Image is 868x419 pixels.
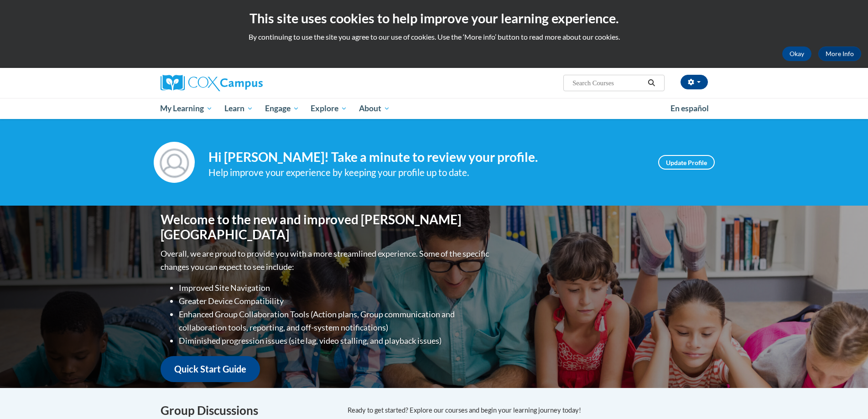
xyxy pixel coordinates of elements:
li: Improved Site Navigation [179,281,491,295]
a: Learn [218,98,259,119]
li: Diminished progression issues (site lag, video stalling, and playback issues) [179,334,491,347]
button: Account Settings [681,75,708,89]
h2: This site uses cookies to help improve your learning experience. [7,9,861,27]
li: Greater Device Compatibility [179,295,491,308]
a: Engage [259,98,305,119]
h4: Hi [PERSON_NAME]! Take a minute to review your profile. [208,150,645,165]
a: About [353,98,396,119]
p: By continuing to use the site you agree to our use of cookies. Use the ‘More info’ button to read... [7,32,861,42]
a: More Info [818,47,861,61]
li: Enhanced Group Collaboration Tools (Action plans, Group communication and collaboration tools, re... [179,308,491,334]
span: En español [670,103,709,113]
a: My Learning [155,98,219,119]
a: Quick Start Guide [161,356,260,382]
span: My Learning [160,103,213,114]
div: Help improve your experience by keeping your profile up to date. [208,165,645,180]
img: Cox Campus [161,75,263,91]
a: Cox Campus [161,75,334,91]
span: Learn [224,103,253,114]
a: Update Profile [658,155,715,170]
span: About [359,103,390,114]
a: Explore [305,98,353,119]
div: Main menu [147,98,722,119]
h1: Welcome to the new and improved [PERSON_NAME][GEOGRAPHIC_DATA] [161,212,491,243]
span: Engage [265,103,299,114]
span: Explore [311,103,347,114]
button: Okay [782,47,811,61]
p: Overall, we are proud to provide you with a more streamlined experience. Some of the specific cha... [161,247,491,274]
input: Search Courses [572,78,645,88]
button: Search [645,78,658,88]
img: Profile Image [154,142,195,183]
a: En español [665,99,715,118]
